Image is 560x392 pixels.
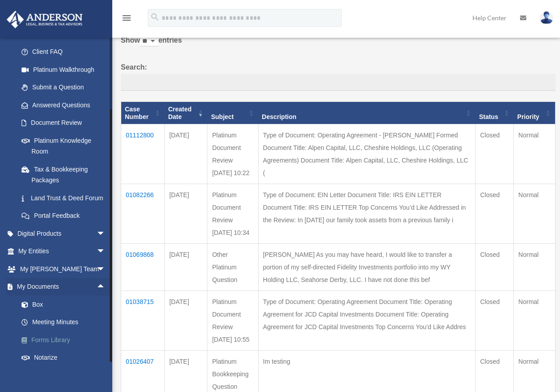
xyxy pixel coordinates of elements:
[514,244,556,291] td: Normal
[97,260,115,278] span: arrow_drop_down
[207,184,258,244] td: Platinum Document Review [DATE] 10:34
[13,160,115,189] a: Tax & Bookkeeping Packages
[476,291,514,351] td: Closed
[4,11,85,28] img: Anderson Advisors Platinum Portal
[13,207,115,225] a: Portal Feedback
[6,225,119,242] a: Digital Productsarrow_drop_down
[13,114,115,132] a: Document Review
[121,34,556,56] label: Show entries
[207,124,258,184] td: Platinum Document Review [DATE] 10:22
[258,184,476,244] td: Type of Document: EIN Letter Document Title: IRS EIN LETTER Document Title: IRS EIN LETTER Top Co...
[258,101,476,124] th: Description: activate to sort column ascending
[6,260,119,278] a: My [PERSON_NAME] Teamarrow_drop_down
[164,244,207,291] td: [DATE]
[164,291,207,351] td: [DATE]
[121,101,165,124] th: Case Number: activate to sort column ascending
[207,291,258,351] td: Platinum Document Review [DATE] 10:55
[121,244,165,291] td: 01069868
[514,291,556,351] td: Normal
[476,124,514,184] td: Closed
[6,242,119,260] a: My Entitiesarrow_drop_down
[121,184,165,244] td: 01082266
[258,291,476,351] td: Type of Document: Operating Agreement Document Title: Operating Agreement for JCD Capital Investm...
[121,16,132,23] a: menu
[13,313,119,331] a: Meeting Minutes
[121,291,165,351] td: 01038715
[6,278,119,296] a: My Documentsarrow_drop_up
[258,124,476,184] td: Type of Document: Operating Agreement - [PERSON_NAME] Formed Document Title: Alpen Capital, LLC, ...
[164,124,207,184] td: [DATE]
[97,278,115,296] span: arrow_drop_up
[121,74,556,91] input: Search:
[13,132,115,160] a: Platinum Knowledge Room
[164,101,207,124] th: Created Date: activate to sort column ascending
[150,12,160,22] i: search
[13,43,115,61] a: Client FAQ
[258,244,476,291] td: [PERSON_NAME] As you may have heard, I would like to transfer a portion of my self-directed Fidel...
[13,96,110,114] a: Answered Questions
[476,244,514,291] td: Closed
[97,242,115,261] span: arrow_drop_down
[121,61,556,91] label: Search:
[121,124,165,184] td: 01112800
[13,79,115,97] a: Submit a Question
[207,244,258,291] td: Other Platinum Question
[13,331,119,349] a: Forms Library
[514,124,556,184] td: Normal
[514,101,556,124] th: Priority: activate to sort column ascending
[164,184,207,244] td: [DATE]
[97,225,115,243] span: arrow_drop_down
[476,101,514,124] th: Status: activate to sort column ascending
[13,295,119,313] a: Box
[121,13,132,23] i: menu
[13,349,119,367] a: Notarize
[476,184,514,244] td: Closed
[514,184,556,244] td: Normal
[207,101,258,124] th: Subject: activate to sort column ascending
[140,36,159,47] select: Showentries
[13,61,115,79] a: Platinum Walkthrough
[540,11,553,24] img: User Pic
[13,189,115,207] a: Land Trust & Deed Forum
